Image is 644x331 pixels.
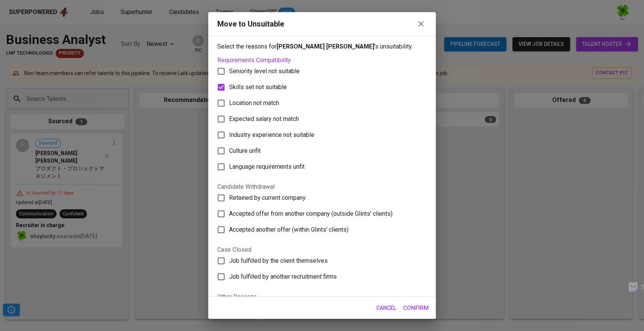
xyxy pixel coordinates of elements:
legend: Requirements Compatibility [217,57,291,63]
button: Confirm [399,300,433,316]
span: Culture unfit [229,146,261,155]
span: Seniority level not suitable [229,67,300,76]
span: Job fulfilled by another recruitment firms [229,272,337,281]
span: Accepted another offer (within Glints' clients) [229,225,349,234]
span: Skills set not suitable [229,83,287,92]
span: Accepted offer from another company (outside Glints' clients) [229,209,393,218]
span: Industry experience not suitable [229,130,314,140]
span: Retained by current company [229,193,306,202]
legend: Case Closed [217,247,251,253]
span: Expected salary not match [229,115,299,124]
legend: Other Reasons [217,288,427,306]
p: Select the reasons for 's unsuitability. [217,42,427,51]
b: [PERSON_NAME] [PERSON_NAME] [276,43,374,50]
span: Job fulfilled by the client themselves [229,256,328,265]
span: Location not match [229,99,279,108]
span: Cancel [376,303,396,313]
span: Language requirements unfit [229,162,305,171]
span: Confirm [403,303,429,313]
legend: Candidate Withdrawal [217,184,275,190]
div: Move to Unsuitable [217,19,284,30]
button: Cancel [373,301,399,315]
